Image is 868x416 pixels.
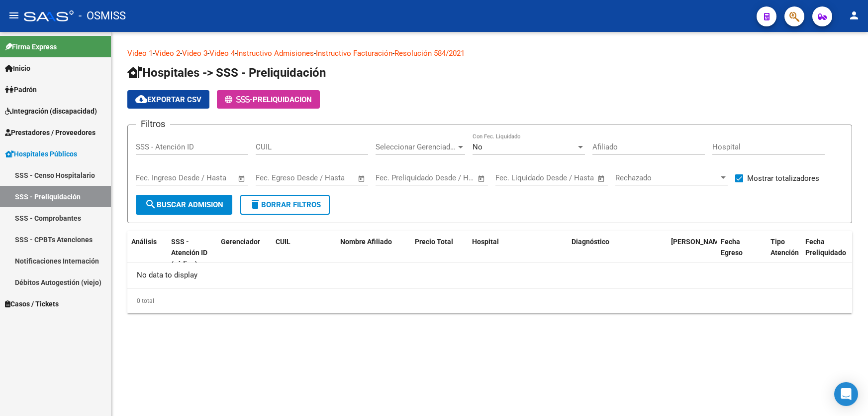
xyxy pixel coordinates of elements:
[276,238,290,246] span: CUIL
[767,231,801,275] datatable-header-cell: Tipo Atención
[5,63,30,74] span: Inicio
[145,200,223,209] span: Buscar admision
[185,173,233,182] input: Fecha fin
[717,231,767,275] datatable-header-cell: Fecha Egreso
[256,173,296,182] input: Fecha inicio
[5,41,57,52] span: Firma Express
[249,198,261,210] mat-icon: delete
[209,49,235,58] a: Video 4
[394,49,465,58] a: Resolución 584/2021
[236,173,248,184] button: Open calendar
[171,238,207,269] span: SSS - Atención ID (código)
[127,48,852,59] p: - - - - - -
[771,238,799,257] span: Tipo Atención
[340,238,392,246] span: Nombre Afiliado
[472,238,499,246] span: Hospital
[127,90,209,109] button: Exportar CSV
[411,231,468,275] datatable-header-cell: Precio Total
[495,173,536,182] input: Fecha inicio
[5,84,37,95] span: Padrón
[182,49,207,58] a: Video 3
[5,148,77,159] span: Hospitales Públicos
[145,198,157,210] mat-icon: search
[305,173,353,182] input: Fecha fin
[167,231,217,275] datatable-header-cell: SSS - Atención ID (código)
[217,231,272,275] datatable-header-cell: Gerenciador
[127,49,153,58] a: Video 1
[136,173,176,182] input: Fecha inicio
[5,298,59,309] span: Casos / Tickets
[225,95,253,104] span: -
[5,127,96,138] span: Prestadores / Proveedores
[127,66,326,80] span: Hospitales -> SSS - Preliquidación
[572,238,609,246] span: Diagnóstico
[237,49,314,58] a: Instructivo Admisiones
[834,382,858,406] div: Open Intercom Messenger
[376,142,456,151] span: Seleccionar Gerenciador
[747,172,819,184] span: Mostrar totalizadores
[221,238,260,246] span: Gerenciador
[135,93,147,105] mat-icon: cloud_download
[476,173,487,184] button: Open calendar
[135,95,201,104] span: Exportar CSV
[415,238,453,246] span: Precio Total
[671,238,725,246] span: [PERSON_NAME]
[127,263,852,288] div: No data to display
[79,5,126,27] span: - OSMISS
[848,9,860,21] mat-icon: person
[131,238,157,246] span: Análisis
[356,173,368,184] button: Open calendar
[8,9,20,21] mat-icon: menu
[240,195,330,215] button: Borrar Filtros
[721,238,743,257] span: Fecha Egreso
[615,173,719,182] span: Rechazado
[473,142,482,151] span: No
[272,231,336,275] datatable-header-cell: CUIL
[136,117,170,131] h3: Filtros
[127,288,852,313] div: 0 total
[336,231,411,275] datatable-header-cell: Nombre Afiliado
[136,195,232,215] button: Buscar admision
[568,231,667,275] datatable-header-cell: Diagnóstico
[217,90,320,109] button: -PRELIQUIDACION
[376,173,416,182] input: Fecha inicio
[468,231,568,275] datatable-header-cell: Hospital
[5,106,97,117] span: Integración (discapacidad)
[805,238,846,257] span: Fecha Preliquidado
[425,173,473,182] input: Fecha fin
[545,173,593,182] input: Fecha fin
[667,231,717,275] datatable-header-cell: Fecha Ingreso
[596,173,607,184] button: Open calendar
[801,231,851,275] datatable-header-cell: Fecha Preliquidado
[127,231,167,275] datatable-header-cell: Análisis
[253,95,312,104] span: PRELIQUIDACION
[249,200,321,209] span: Borrar Filtros
[155,49,180,58] a: Video 2
[316,49,392,58] a: Instructivo Facturación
